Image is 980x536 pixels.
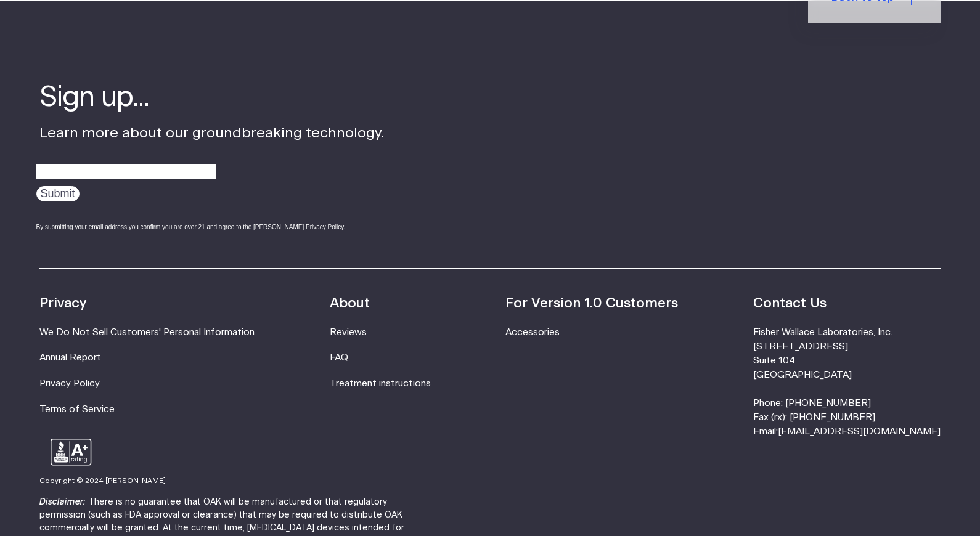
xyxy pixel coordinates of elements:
[753,296,827,310] strong: Contact Us
[505,296,678,310] strong: For Version 1.0 Customers
[753,325,941,439] li: Fisher Wallace Laboratories, Inc. [STREET_ADDRESS] Suite 104 [GEOGRAPHIC_DATA] Phone: [PHONE_NUMB...
[39,498,86,506] strong: Disclaimer:
[39,379,100,388] a: Privacy Policy
[39,405,115,414] a: Terms of Service
[39,353,101,362] a: Annual Report
[39,477,166,484] small: Copyright © 2024 [PERSON_NAME]
[505,328,560,337] a: Accessories
[330,296,370,310] strong: About
[330,379,431,388] a: Treatment instructions
[39,79,385,117] h4: Sign up...
[39,296,86,310] strong: Privacy
[39,79,385,243] div: Learn more about our groundbreaking technology.
[36,222,385,232] div: By submitting your email address you confirm you are over 21 and agree to the [PERSON_NAME] Priva...
[778,427,941,436] a: [EMAIL_ADDRESS][DOMAIN_NAME]
[330,328,367,337] a: Reviews
[330,353,348,362] a: FAQ
[39,328,255,337] a: We Do Not Sell Customers' Personal Information
[36,186,80,201] input: Submit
